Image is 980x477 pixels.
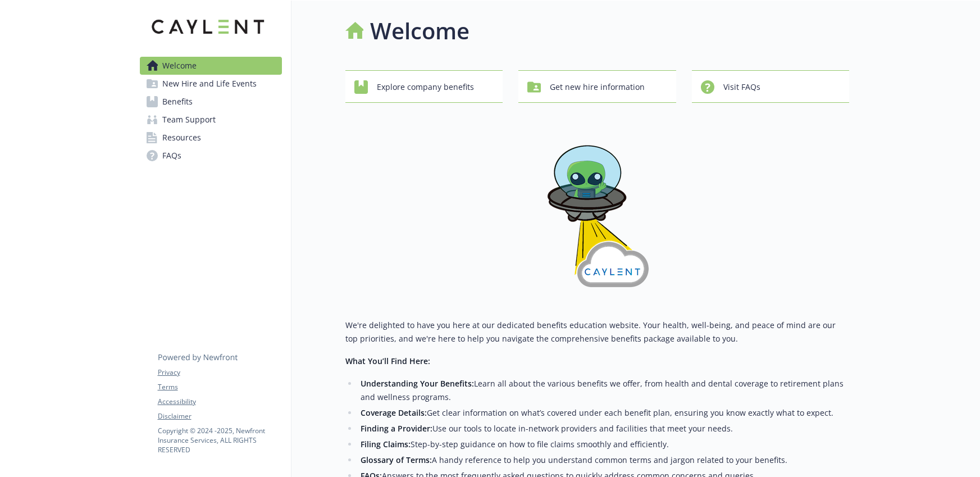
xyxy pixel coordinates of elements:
[345,356,430,366] strong: What You’ll Find Here:
[358,438,850,451] li: Step-by-step guidance on how to file claims smoothly and efficiently.
[530,121,665,301] img: overview page banner
[162,147,181,165] span: FAQs
[361,439,411,449] strong: Filing Claims:
[358,406,850,420] li: Get clear information on what’s covered under each benefit plan, ensuring you know exactly what t...
[361,455,432,465] strong: Glossary of Terms:
[377,76,474,98] span: Explore company benefits
[158,382,281,392] a: Terms
[140,111,282,129] a: Team Support
[162,129,201,147] span: Resources
[162,57,197,75] span: Welcome
[361,423,432,434] strong: Finding a Provider:
[723,76,760,98] span: Visit FAQs
[361,407,427,418] strong: Coverage Details:
[158,367,281,378] a: Privacy
[140,93,282,111] a: Benefits
[358,422,850,435] li: Use our tools to locate in-network providers and facilities that meet your needs.
[162,111,216,129] span: Team Support
[140,57,282,75] a: Welcome
[162,75,257,93] span: New Hire and Life Events
[140,147,282,165] a: FAQs
[140,129,282,147] a: Resources
[518,70,676,103] button: Get new hire information
[692,70,850,103] button: Visit FAQs
[158,426,281,455] p: Copyright © 2024 - 2025 , Newfront Insurance Services, ALL RIGHTS RESERVED
[550,76,645,98] span: Get new hire information
[345,70,503,103] button: Explore company benefits
[358,377,850,404] li: Learn all about the various benefits we offer, from health and dental coverage to retirement plan...
[345,319,850,346] p: We're delighted to have you here at our dedicated benefits education website. Your health, well-b...
[162,93,193,111] span: Benefits
[158,397,281,407] a: Accessibility
[361,378,474,389] strong: Understanding Your Benefits:
[358,453,850,467] li: A handy reference to help you understand common terms and jargon related to your benefits.
[370,14,470,48] h1: Welcome
[158,411,281,421] a: Disclaimer
[140,75,282,93] a: New Hire and Life Events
